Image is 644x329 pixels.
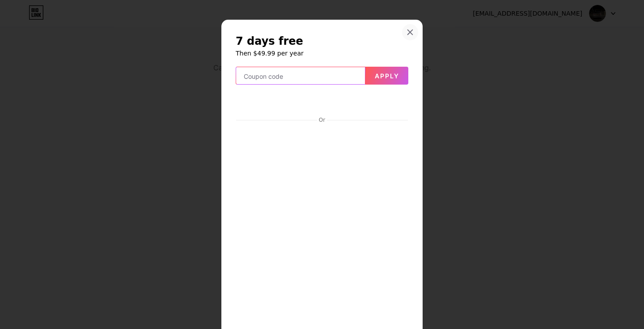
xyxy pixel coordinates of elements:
div: Or [317,116,327,124]
button: Apply [365,67,408,85]
input: Coupon code [236,67,365,85]
h6: Then $49.99 per year [236,49,408,58]
iframe: Secure payment button frame [236,92,408,114]
span: Apply [375,72,399,80]
span: 7 days free [236,34,303,48]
